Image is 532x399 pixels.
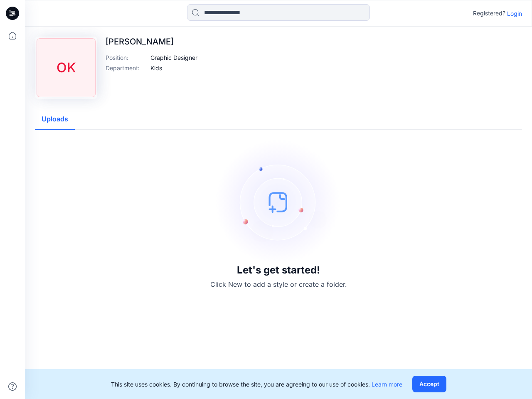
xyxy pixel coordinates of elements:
[106,64,147,72] p: Department :
[35,109,75,130] button: Uploads
[210,279,347,289] p: Click New to add a style or create a folder.
[473,8,505,18] p: Registered?
[150,53,197,62] p: Graphic Designer
[106,37,197,47] p: [PERSON_NAME]
[150,64,162,72] p: Kids
[412,376,446,392] button: Accept
[37,38,96,97] div: OK
[237,264,320,276] h3: Let's get started!
[216,140,341,264] img: empty-state-image.svg
[372,381,402,388] a: Learn more
[106,53,147,62] p: Position :
[111,380,402,389] p: This site uses cookies. By continuing to browse the site, you are agreeing to our use of cookies.
[507,9,522,18] p: Login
